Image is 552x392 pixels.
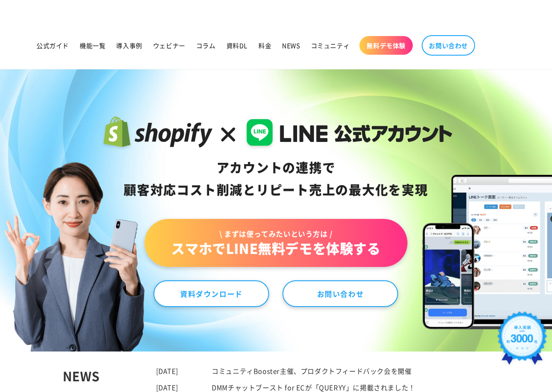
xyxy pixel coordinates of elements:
[171,229,380,238] span: \ まずは使ってみたいという方は /
[212,366,411,376] a: コミュニティBooster主催、プロダクトフィードバック会を開催
[282,280,398,307] a: お問い合わせ
[74,36,111,55] a: 機能一覧
[156,383,179,392] time: [DATE]
[429,41,468,49] span: お問い合わせ
[116,41,142,49] span: 導入事例
[367,41,406,49] span: 無料デモ体験
[100,157,452,201] div: アカウントの連携で 顧客対応コスト削減と リピート売上の 最大化を実現
[153,280,269,307] a: 資料ダウンロード
[153,41,185,49] span: ウェビナー
[191,36,221,55] a: コラム
[31,36,74,55] a: 公式ガイド
[258,41,271,49] span: 料金
[156,366,179,376] time: [DATE]
[311,41,350,49] span: コミュニティ
[111,36,147,55] a: 導入事例
[221,36,253,55] a: 資料DL
[226,41,248,49] span: 資料DL
[148,36,191,55] a: ウェビナー
[36,41,69,49] span: 公式ガイド
[80,41,105,49] span: 機能一覧
[422,35,475,56] a: お問い合わせ
[277,36,305,55] a: NEWS
[253,36,277,55] a: 料金
[359,36,413,55] a: 無料デモ体験
[196,41,216,49] span: コラム
[282,41,300,49] span: NEWS
[212,383,415,392] a: DMMチャットブースト for ECが「QUERYY」に掲載されました！
[145,219,407,267] a: \ まずは使ってみたいという方は /スマホでLINE無料デモを体験する
[495,309,550,372] img: 導入実績約3000社
[306,36,355,55] a: コミュニティ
